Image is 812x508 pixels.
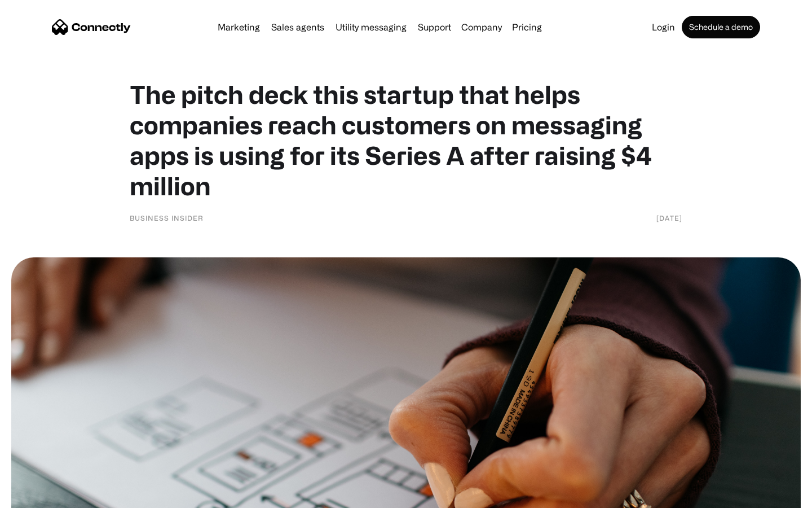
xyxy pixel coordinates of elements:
[23,488,68,504] ul: Language list
[11,488,68,504] aside: Language selected: English
[647,23,679,32] a: Login
[130,212,204,224] div: Business Insider
[331,23,411,32] a: Utility messaging
[656,212,682,224] div: [DATE]
[461,19,502,35] div: Company
[213,23,264,32] a: Marketing
[130,79,682,201] h1: The pitch deck this startup that helps companies reach customers on messaging apps is using for i...
[413,23,456,32] a: Support
[267,23,329,32] a: Sales agents
[682,16,760,38] a: Schedule a demo
[507,23,546,32] a: Pricing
